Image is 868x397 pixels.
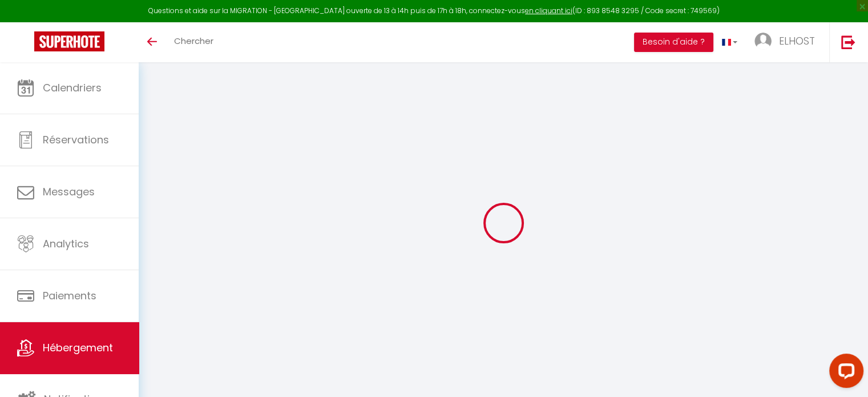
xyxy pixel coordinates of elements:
a: en cliquant ici [525,6,572,15]
iframe: LiveChat chat widget [820,349,868,397]
img: logout [841,35,855,49]
a: Chercher [165,22,222,62]
img: Super Booking [34,31,104,51]
span: Hébergement [43,340,113,355]
span: Réservations [43,133,109,147]
a: ... ELHOST [746,22,829,62]
span: Chercher [174,35,213,47]
span: Paiements [43,288,96,303]
span: Analytics [43,236,89,251]
button: Besoin d'aide ? [634,33,713,52]
span: Messages [43,185,95,199]
img: ... [754,33,772,50]
span: ELHOST [779,34,815,48]
span: Calendriers [43,81,102,95]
